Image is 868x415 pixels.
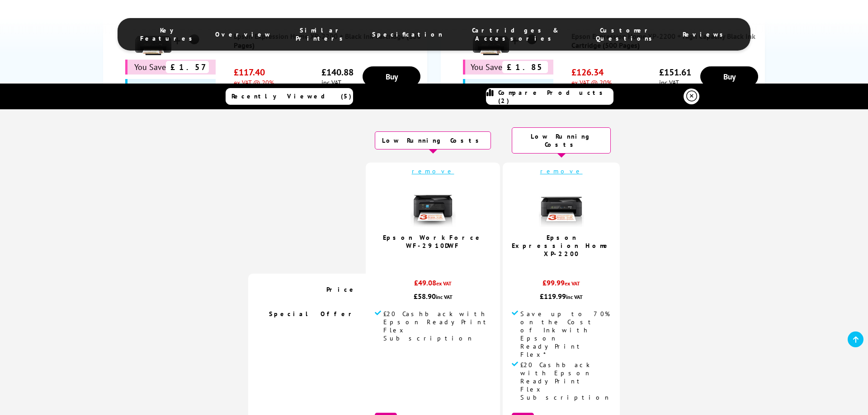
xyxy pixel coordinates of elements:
[512,127,611,154] div: Low Running Costs
[140,26,197,42] span: Key Features
[659,78,691,87] span: inc VAT
[436,280,452,287] span: ex VAT
[166,61,209,73] span: £1.57
[539,182,584,227] img: epson-xp-2200-front-subscription-small.jpg
[512,233,611,258] a: Epson Expression Home XP-2200
[269,310,357,318] span: Special Offer
[512,292,611,301] div: £119.99
[383,233,483,250] a: Epson WorkForce WF-2910DWF
[326,285,357,294] span: Price
[565,280,580,287] span: ex VAT
[498,89,613,105] span: Compare Products (2)
[125,60,216,75] div: You Save
[234,78,274,87] span: ex VAT @ 20%
[520,361,611,401] span: £20 Cashback with Epson ReadyPrint Flex Subscription
[659,66,691,78] span: £151.61
[589,26,665,42] span: Customer Questions
[571,66,612,78] span: £126.34
[215,30,271,38] span: Overview
[436,294,453,300] span: inc VAT
[425,254,436,265] span: 4.5
[375,131,491,149] div: Low Running Costs
[125,79,216,94] div: +£20 Cashback
[321,66,354,78] span: £140.88
[436,254,445,265] span: / 5
[231,92,352,100] span: Recently Viewed (5)
[383,310,491,342] span: £20 Cashback with Epson ReadyPrint Flex Subscription
[512,278,611,292] div: £99.99
[463,79,553,94] div: +£20 Cashback
[321,78,354,87] span: inc VAT
[520,310,611,359] span: Save up to 70% on the Cost of Ink with Epson ReadyPrint Flex*
[461,26,571,42] span: Cartridges & Accessories
[412,167,454,175] a: remove
[363,66,420,87] a: Buy
[502,61,548,73] span: £1.85
[540,167,583,175] a: remove
[234,66,274,78] span: £117.40
[683,30,728,38] span: Reviews
[372,30,443,38] span: Specification
[375,292,491,301] div: £58.90
[463,60,553,75] div: You Save
[289,26,354,42] span: Similar Printers
[700,66,758,87] a: Buy
[226,88,353,105] a: Recently Viewed (5)
[375,278,491,292] div: £49.08
[410,182,456,227] img: epson-wf-2910dwf-front-subscription-small.jpg
[486,88,613,105] a: Compare Products (2)
[566,294,583,300] span: inc VAT
[571,78,612,87] span: ex VAT @ 20%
